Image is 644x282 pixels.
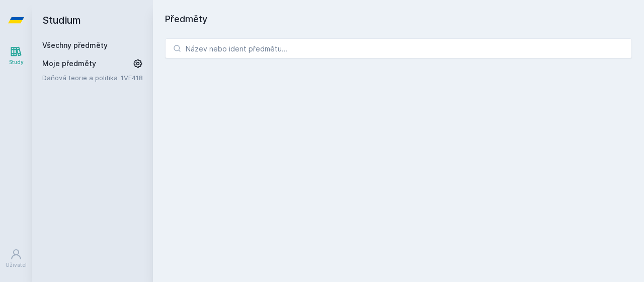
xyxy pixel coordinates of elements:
div: Study [9,59,24,66]
span: Moje předměty [42,59,96,69]
a: Všechny předměty [42,41,108,49]
input: Název nebo ident předmětu… [165,38,632,59]
div: Uživatel [6,261,27,269]
a: 1VF418 [121,74,143,82]
a: Daňová teorie a politika [42,73,121,83]
h1: Předměty [165,12,632,26]
a: Study [2,40,30,71]
a: Uživatel [2,243,30,274]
